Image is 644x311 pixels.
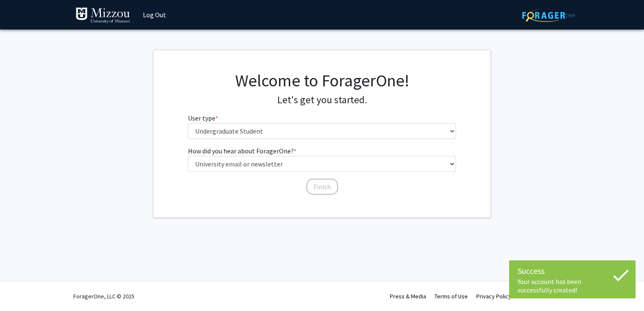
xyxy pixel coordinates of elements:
div: Success [518,265,627,277]
div: Your account has been successfully created! [518,277,627,294]
iframe: Chat [6,273,36,305]
h1: Welcome to ForagerOne! [188,70,456,91]
a: Privacy Policy [476,292,511,300]
div: ForagerOne, LLC © 2025 [73,282,134,311]
a: Terms of Use [435,292,468,300]
h4: Let's get you started. [188,94,456,106]
img: University of Missouri Logo [75,7,130,24]
button: Finish [306,179,338,195]
label: User type [188,113,218,123]
img: ForagerOne Logo [522,9,575,22]
label: How did you hear about ForagerOne? [188,146,296,156]
a: Press & Media [390,292,426,300]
